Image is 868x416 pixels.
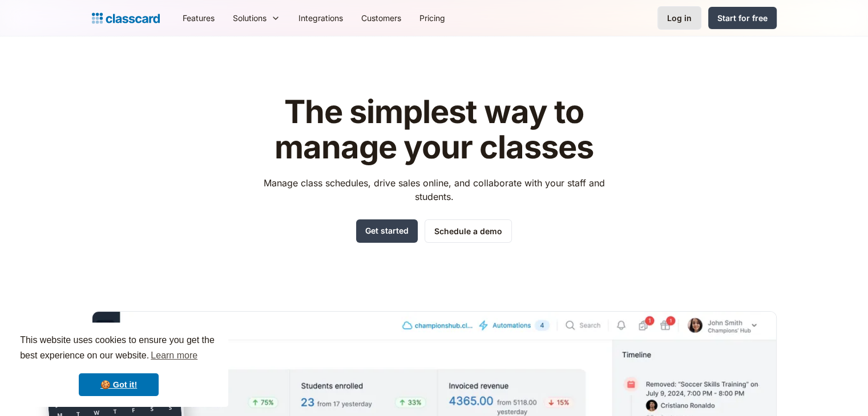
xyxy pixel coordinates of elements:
[352,5,410,31] a: Customers
[92,10,160,26] a: Logo
[233,12,267,24] div: Solutions
[410,5,454,31] a: Pricing
[717,12,768,24] div: Start for free
[657,6,701,30] a: Log in
[173,5,224,31] a: Features
[149,347,199,364] a: learn more about cookies
[79,373,159,396] a: dismiss cookie message
[253,95,615,165] h1: The simplest way to manage your classes
[224,5,289,31] div: Solutions
[425,219,512,243] a: Schedule a demo
[289,5,352,31] a: Integrations
[667,12,692,24] div: Log in
[20,333,217,364] span: This website uses cookies to ensure you get the best experience on our website.
[9,323,228,407] div: cookieconsent
[356,219,418,243] a: Get started
[253,176,615,203] p: Manage class schedules, drive sales online, and collaborate with your staff and students.
[708,7,777,29] a: Start for free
